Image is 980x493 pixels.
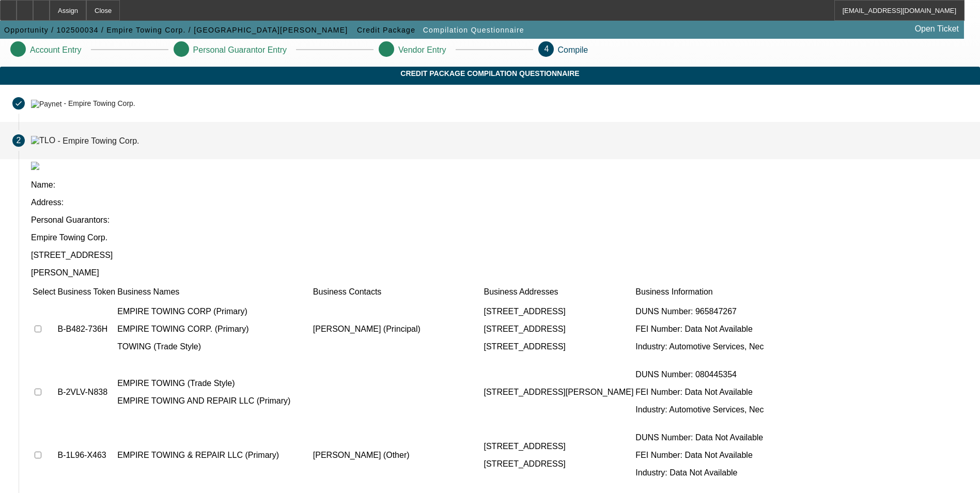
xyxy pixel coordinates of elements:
p: Name: [31,180,968,190]
p: Industry: Automotive Services, Nec [635,405,775,414]
p: [STREET_ADDRESS] [484,442,633,451]
p: [STREET_ADDRESS] [31,251,968,260]
p: EMPIRE TOWING CORP. (Primary) [117,325,311,334]
span: Credit Package Compilation Questionnaire [8,69,972,78]
p: [PERSON_NAME] (Principal) [313,325,482,334]
img: TLO [31,136,55,145]
p: DUNS Number: 965847267 [635,307,775,316]
p: [STREET_ADDRESS] [484,459,633,469]
p: EMPIRE TOWING CORP (Primary) [117,307,311,316]
p: FEI Number: Data Not Available [635,451,775,460]
p: Vendor Entry [398,45,446,55]
p: [PERSON_NAME] [31,268,968,278]
img: Paynet [31,100,62,108]
td: B-B482-736H [57,298,116,360]
p: EMPIRE TOWING AND REPAIR LLC (Primary) [117,396,311,406]
p: Industry: Automotive Services, Nec [635,342,775,351]
div: - Empire Towing Corp. [58,136,139,145]
button: Credit Package [354,21,418,39]
span: Credit Package [357,26,415,34]
p: Address: [31,198,968,207]
p: EMPIRE TOWING (Trade Style) [117,379,311,388]
td: Business Information [635,287,776,297]
p: DUNS Number: Data Not Available [635,433,775,442]
div: - Empire Towing Corp. [64,100,135,108]
p: DUNS Number: 080445354 [635,370,775,379]
p: Empire Towing Corp. [31,233,968,242]
td: B-1L96-X463 [57,424,116,486]
td: Business Names [117,287,312,297]
p: Personal Guarantor Entry [193,45,287,55]
span: 2 [17,136,21,145]
p: Compile [558,45,588,55]
td: Select [32,287,56,297]
span: Compilation Questionnaire [423,26,524,34]
p: [PERSON_NAME] (Other) [313,451,482,460]
p: [STREET_ADDRESS] [484,307,633,316]
td: Business Addresses [483,287,634,297]
td: Business Token [57,287,116,297]
p: [STREET_ADDRESS] [484,342,633,351]
td: Business Contacts [313,287,483,297]
p: EMPIRE TOWING & REPAIR LLC (Primary) [117,451,311,460]
span: 4 [545,44,549,53]
td: B-2VLV-N838 [57,361,116,423]
button: Compilation Questionnaire [421,21,527,39]
p: FEI Number: Data Not Available [635,325,775,334]
p: [STREET_ADDRESS][PERSON_NAME] [484,388,633,397]
img: tlo.png [31,162,39,170]
p: [STREET_ADDRESS] [484,325,633,334]
span: Opportunity / 102500034 / Empire Towing Corp. / [GEOGRAPHIC_DATA][PERSON_NAME] [4,26,348,34]
p: Industry: Data Not Available [635,468,775,477]
p: Personal Guarantors: [31,215,968,225]
p: FEI Number: Data Not Available [635,388,775,397]
mat-icon: done [14,99,23,107]
a: Open Ticket [911,20,963,38]
p: Account Entry [30,45,82,55]
p: TOWING (Trade Style) [117,342,311,351]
